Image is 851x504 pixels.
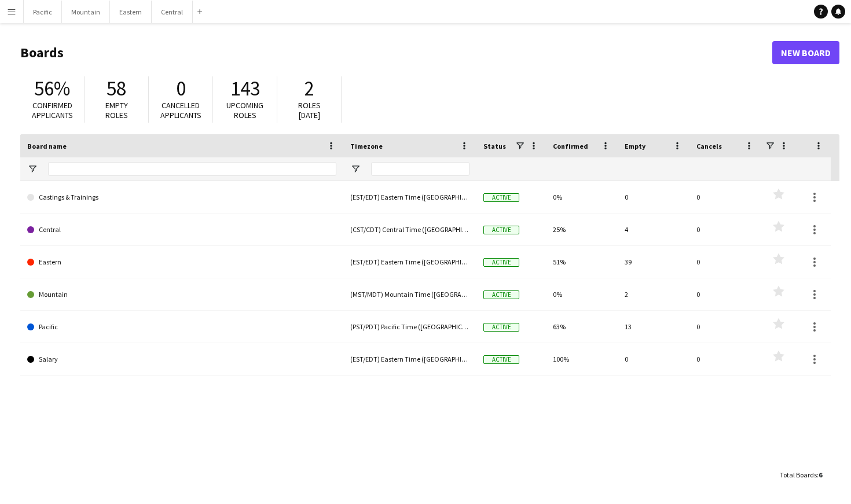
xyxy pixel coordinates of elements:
span: Board name [27,142,67,150]
span: Upcoming roles [226,100,263,120]
div: 0 [689,278,761,310]
div: 0 [689,246,761,278]
a: New Board [772,41,839,64]
span: 143 [230,76,260,101]
div: 0 [689,181,761,213]
div: (MST/MDT) Mountain Time ([GEOGRAPHIC_DATA] & [GEOGRAPHIC_DATA]) [343,278,476,310]
span: Confirmed [553,142,588,150]
span: Roles [DATE] [298,100,321,120]
div: 63% [546,311,618,343]
span: Confirmed applicants [32,100,73,120]
div: (EST/EDT) Eastern Time ([GEOGRAPHIC_DATA] & [GEOGRAPHIC_DATA]) [343,343,476,375]
span: Empty roles [105,100,128,120]
input: Board name Filter Input [48,162,336,176]
div: : [780,463,822,486]
span: Active [483,323,519,332]
span: Status [483,142,506,150]
a: Central [27,214,336,246]
span: Active [483,290,519,299]
a: Pacific [27,311,336,343]
div: 39 [618,246,689,278]
span: Total Boards [780,470,817,479]
div: 100% [546,343,618,375]
span: 56% [34,76,70,101]
div: (EST/EDT) Eastern Time ([GEOGRAPHIC_DATA] & [GEOGRAPHIC_DATA]) [343,246,476,278]
button: Open Filter Menu [350,164,361,174]
span: 2 [305,76,314,101]
button: Pacific [24,1,62,23]
span: Cancels [696,142,722,150]
div: (EST/EDT) Eastern Time ([GEOGRAPHIC_DATA] & [GEOGRAPHIC_DATA]) [343,181,476,213]
div: 0 [689,214,761,245]
div: 2 [618,278,689,310]
div: 0 [689,311,761,343]
div: (CST/CDT) Central Time ([GEOGRAPHIC_DATA] & [GEOGRAPHIC_DATA]) [343,214,476,245]
button: Mountain [62,1,110,23]
a: Eastern [27,246,336,278]
div: 4 [618,214,689,245]
span: 6 [819,470,822,479]
div: 0 [618,343,689,375]
span: Cancelled applicants [160,100,201,120]
div: 13 [618,311,689,343]
span: Active [483,226,519,234]
button: Central [152,1,193,23]
div: 51% [546,246,618,278]
span: Active [483,193,519,202]
div: 0 [689,343,761,375]
div: 0% [546,278,618,310]
span: 0 [176,76,186,101]
span: 58 [107,76,126,101]
span: Timezone [350,142,383,150]
span: Active [483,258,519,267]
a: Castings & Trainings [27,181,336,214]
div: 25% [546,214,618,245]
div: 0% [546,181,618,213]
div: (PST/PDT) Pacific Time ([GEOGRAPHIC_DATA] & [GEOGRAPHIC_DATA]) [343,311,476,343]
span: Active [483,355,519,364]
h1: Boards [20,44,772,61]
button: Open Filter Menu [27,164,38,174]
a: Salary [27,343,336,376]
a: Mountain [27,278,336,311]
input: Timezone Filter Input [371,162,469,176]
span: Empty [625,142,645,150]
button: Eastern [110,1,152,23]
div: 0 [618,181,689,213]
